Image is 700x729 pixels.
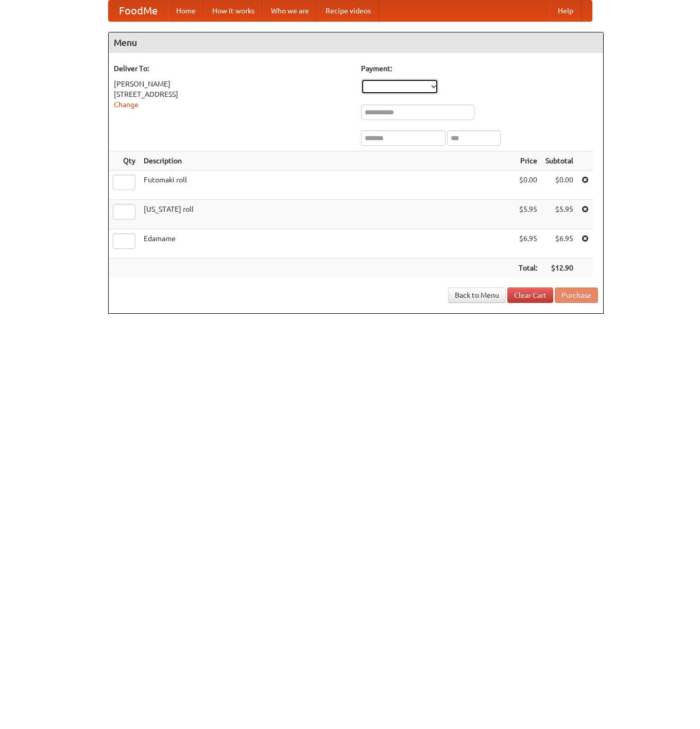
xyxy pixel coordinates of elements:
a: Recipe videos [317,1,379,21]
td: Futomaki roll [140,171,515,200]
td: Edamame [140,229,515,259]
a: Who we are [263,1,317,21]
th: Total: [515,259,541,278]
a: Clear Cart [507,287,553,303]
h5: Payment: [361,63,598,74]
h4: Menu [109,32,603,53]
h5: Deliver To: [114,63,351,74]
td: [US_STATE] roll [140,200,515,229]
a: Home [168,1,204,21]
a: Help [550,1,582,21]
a: FoodMe [109,1,168,21]
a: Change [114,100,139,109]
div: [PERSON_NAME] [114,79,351,89]
td: $5.95 [541,200,577,229]
a: How it works [204,1,263,21]
a: Back to Menu [448,287,506,303]
button: Purchase [555,287,598,303]
th: Description [140,151,515,171]
th: Qty [109,151,140,171]
th: Price [515,151,541,171]
div: [STREET_ADDRESS] [114,89,351,99]
td: $5.95 [515,200,541,229]
td: $0.00 [541,171,577,200]
th: $12.90 [541,259,577,278]
td: $6.95 [515,229,541,259]
th: Subtotal [541,151,577,171]
td: $6.95 [541,229,577,259]
td: $0.00 [515,171,541,200]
